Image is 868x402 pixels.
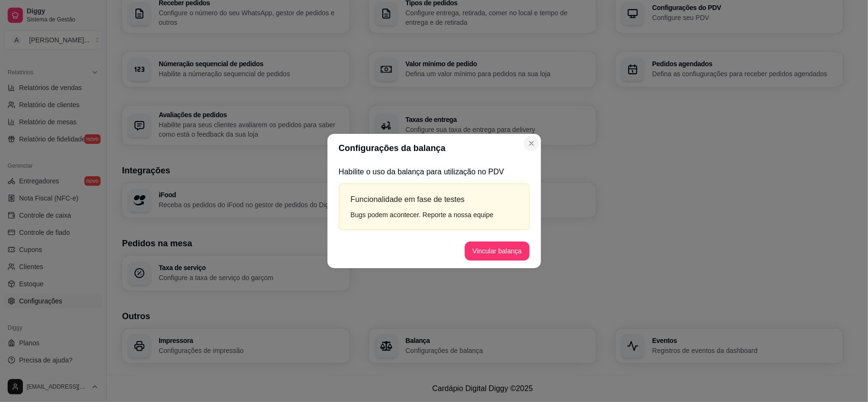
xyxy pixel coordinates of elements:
header: Configurações da balança [327,134,541,162]
button: Close [524,136,539,151]
p: Habilite o uso da balança para utilização no PDV [339,166,530,178]
button: Vincular balança [465,241,529,261]
div: Bugs podem acontecer. Reporte a nossa equipe [351,210,518,220]
div: Funcionalidade em fase de testes [351,193,518,205]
